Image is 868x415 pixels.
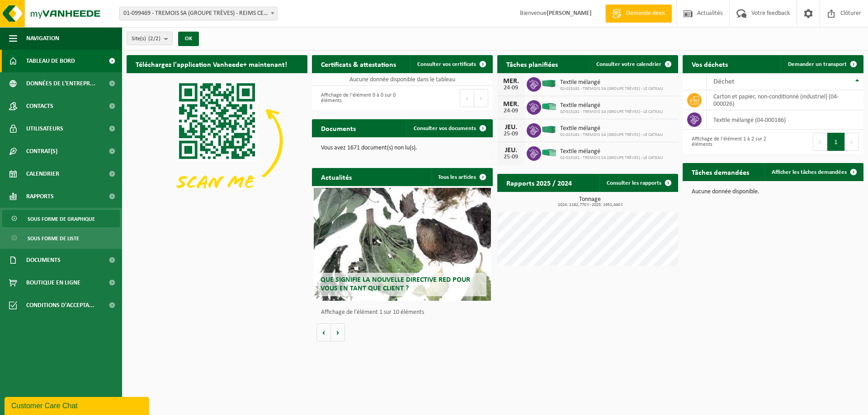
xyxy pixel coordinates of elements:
span: Données de l'entrepr... [26,72,95,95]
button: 1 [827,133,845,151]
span: Demander un transport [788,61,847,67]
button: Next [845,133,859,151]
span: Utilisateurs [26,117,63,140]
img: HK-XC-40-GN-00 [541,79,557,88]
button: Vorige [316,323,331,341]
span: 2024: 2182,770 t - 2025: 1951,440 t [502,203,678,207]
span: Textile mélangé [560,102,663,109]
a: Sous forme de graphique [2,210,120,227]
strong: [PERSON_NAME] [547,10,592,17]
a: Consulter les rapports [599,174,677,192]
span: Afficher les tâches demandées [772,169,847,175]
div: Affichage de l'élément 0 à 0 sur 0 éléments [316,88,398,108]
button: OK [178,32,199,46]
span: Demande devis [624,9,667,18]
div: MER. [502,101,520,108]
a: Demande devis [605,5,672,23]
div: 24-09 [502,85,520,91]
iframe: chat widget [5,395,151,415]
p: Affichage de l'élément 1 sur 10 éléments [321,309,488,316]
h2: Rapports 2025 / 2024 [497,174,581,191]
button: Site(s)(2/2) [127,32,173,45]
count: (2/2) [148,36,160,42]
div: 24-09 [502,108,520,114]
span: 01-099469 - TREMOIS SA (GROUPE TRÈVES) - REIMS CEDEX 2 [119,7,278,20]
a: Sous forme de liste [2,229,120,247]
div: 25-09 [502,131,520,137]
img: HK-XP-30-GN-00 [541,149,557,157]
span: Sous forme de liste [28,230,79,247]
div: MER. [502,78,520,85]
h2: Vos déchets [683,55,737,73]
a: Afficher les tâches demandées [764,163,863,181]
span: Boutique en ligne [26,271,80,294]
span: Tableau de bord [26,50,75,72]
h2: Téléchargez l'application Vanheede+ maintenant! [127,55,296,73]
span: Textile mélangé [560,148,663,155]
span: Site(s) [132,32,160,46]
a: Consulter votre calendrier [589,55,677,73]
h2: Certificats & attestations [312,55,405,73]
span: Rapports [26,185,54,208]
span: Contrat(s) [26,140,57,163]
td: Aucune donnée disponible dans le tableau [312,73,493,86]
span: 02-015181 - TREMOIS SA (GROUPE TRÈVES) - LE CATEAU [560,109,663,115]
h3: Tonnage [502,196,678,207]
a: Tous les articles [431,168,492,186]
img: Download de VHEPlus App [127,73,307,209]
span: Consulter vos documents [414,126,476,131]
span: Contacts [26,95,53,117]
span: 01-099469 - TREMOIS SA (GROUPE TRÈVES) - REIMS CEDEX 2 [120,7,277,20]
span: Déchet [713,78,734,85]
span: Conditions d'accepta... [26,294,94,317]
h2: Documents [312,119,365,137]
td: carton et papier, non-conditionné (industriel) (04-000026) [707,90,863,110]
span: Que signifie la nouvelle directive RED pour vous en tant que client ? [321,276,470,292]
td: textile mélangé (04-000186) [707,110,863,130]
h2: Tâches demandées [683,163,758,181]
span: Textile mélangé [560,79,663,86]
div: JEU. [502,124,520,131]
button: Previous [460,89,474,107]
span: Sous forme de graphique [28,210,95,228]
button: Next [474,89,488,107]
button: Previous [813,133,827,151]
span: 02-015181 - TREMOIS SA (GROUPE TRÈVES) - LE CATEAU [560,132,663,138]
a: Consulter vos certificats [410,55,492,73]
button: Volgende [331,323,345,341]
a: Que signifie la nouvelle directive RED pour vous en tant que client ? [314,188,491,301]
a: Consulter vos documents [406,119,492,137]
span: Navigation [26,27,59,50]
div: 25-09 [502,154,520,160]
span: Consulter votre calendrier [596,61,661,67]
img: HK-XP-30-GN-00 [541,103,557,111]
span: Calendrier [26,163,59,185]
p: Aucune donnée disponible. [692,189,854,195]
span: 02-015181 - TREMOIS SA (GROUPE TRÈVES) - LE CATEAU [560,155,663,161]
p: Vous avez 1671 document(s) non lu(s). [321,145,484,151]
span: Textile mélangé [560,125,663,132]
h2: Actualités [312,168,361,186]
span: Consulter vos certificats [417,61,476,67]
span: Documents [26,249,61,271]
span: 02-015181 - TREMOIS SA (GROUPE TRÈVES) - LE CATEAU [560,86,663,92]
a: Demander un transport [781,55,863,73]
div: Affichage de l'élément 1 à 2 sur 2 éléments [687,132,769,152]
img: HK-XC-40-GN-00 [541,126,557,134]
h2: Tâches planifiées [497,55,567,73]
div: JEU. [502,147,520,154]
